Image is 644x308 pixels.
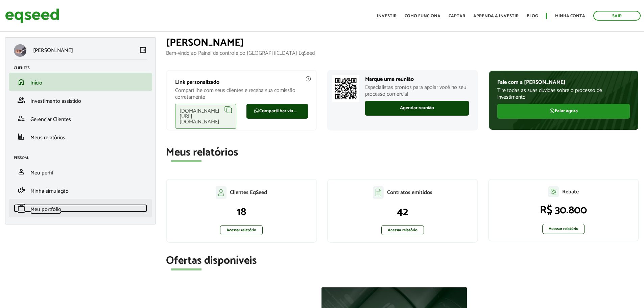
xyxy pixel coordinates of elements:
span: Investimento assistido [30,97,81,106]
a: Minha conta [555,14,585,18]
li: Meu perfil [9,163,152,181]
span: Meus relatórios [30,133,65,142]
h2: Meus relatórios [166,147,639,159]
p: Tire todas as suas dúvidas sobre o processo de investimento [497,87,630,100]
p: Fale com a [PERSON_NAME] [497,79,630,86]
p: 42 [335,206,471,218]
span: Início [30,78,42,88]
p: R$ 30.800 [496,204,631,217]
p: Contratos emitidos [387,189,432,196]
a: manage_accountsGerenciar Clientes [14,114,147,122]
span: person [17,168,25,176]
li: Início [9,73,152,91]
p: Bem-vindo ao Painel de controle do [GEOGRAPHIC_DATA] EqSeed [166,50,639,56]
li: Meu portfólio [9,199,152,217]
span: manage_accounts [17,114,25,122]
a: groupInvestimento assistido [14,96,147,104]
a: Acessar relatório [381,225,424,235]
span: Meu perfil [30,168,53,177]
p: 18 [173,206,309,218]
img: Marcar reunião com consultor [332,75,359,102]
img: agent-contratos.svg [373,186,384,199]
p: Clientes EqSeed [230,189,267,196]
span: Minha simulação [30,187,69,196]
img: EqSeed [5,7,59,25]
span: left_panel_close [139,46,147,54]
p: Rebate [562,189,579,195]
p: Link personalizado [175,79,308,86]
img: agent-meulink-info2.svg [305,76,311,82]
h2: Ofertas disponíveis [166,255,639,267]
a: homeInício [14,78,147,86]
a: personMeu perfil [14,168,147,176]
a: Agendar reunião [365,101,469,116]
p: Especialistas prontos para apoiar você no seu processo comercial [365,84,469,97]
li: Investimento assistido [9,91,152,109]
li: Minha simulação [9,181,152,199]
img: agent-clientes.svg [216,186,226,198]
li: Meus relatórios [9,127,152,146]
a: Como funciona [405,14,440,18]
a: Compartilhar via WhatsApp [246,104,308,119]
p: Marque uma reunião [365,76,469,82]
h1: [PERSON_NAME] [166,37,639,48]
p: Compartilhe com seus clientes e receba sua comissão corretamente [175,87,308,100]
span: finance_mode [17,186,25,194]
a: Blog [527,14,538,18]
div: [DOMAIN_NAME][URL][DOMAIN_NAME] [175,104,236,129]
a: Sair [593,11,641,21]
a: Acessar relatório [220,225,263,235]
span: work [17,204,25,212]
img: agent-relatorio.svg [548,186,559,197]
a: Captar [449,14,465,18]
span: home [17,78,25,86]
a: finance_modeMinha simulação [14,186,147,194]
a: financeMeus relatórios [14,133,147,141]
img: FaWhatsapp.svg [549,108,555,114]
h2: Pessoal [14,156,152,160]
a: Falar agora [497,104,630,119]
a: Acessar relatório [542,224,585,234]
h2: Clientes [14,66,152,70]
span: Gerenciar Clientes [30,115,71,124]
a: Aprenda a investir [473,14,519,18]
span: finance [17,133,25,141]
span: group [17,96,25,104]
a: workMeu portfólio [14,204,147,212]
a: Investir [377,14,397,18]
p: [PERSON_NAME] [33,47,73,54]
span: Meu portfólio [30,205,61,214]
a: Colapsar menu [139,46,147,55]
li: Gerenciar Clientes [9,109,152,127]
img: FaWhatsapp.svg [254,108,259,114]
